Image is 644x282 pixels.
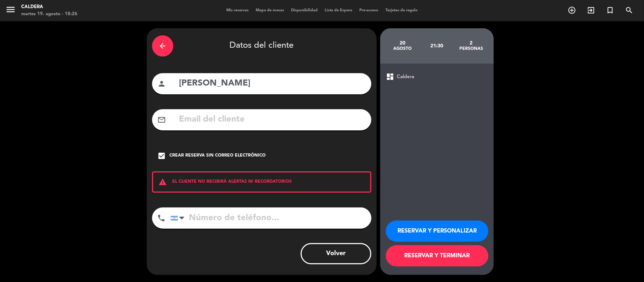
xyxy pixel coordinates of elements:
[382,8,421,12] span: Tarjetas de regalo
[152,171,371,193] div: EL CLIENTE NO RECIBIRÁ ALERTAS NI RECORDATORIOS
[386,245,488,266] button: RESERVAR Y TERMINAR
[153,178,172,186] i: warning
[454,46,488,52] div: personas
[587,6,595,14] i: exit_to_app
[397,73,414,81] span: Caldera
[288,8,321,12] span: Disponibilidad
[157,116,166,124] i: mail_outline
[223,8,252,12] span: Mis reservas
[385,46,420,52] div: agosto
[385,40,420,46] div: 20
[356,8,382,12] span: Pre-acceso
[171,208,187,228] div: Argentina: +54
[21,4,77,11] div: Caldera
[158,42,167,50] i: arrow_back
[169,152,266,159] div: Crear reserva sin correo electrónico
[321,8,356,12] span: Lista de Espera
[157,80,166,88] i: person
[5,4,16,17] button: menu
[386,221,488,242] button: RESERVAR Y PERSONALIZAR
[606,6,614,14] i: turned_in_not
[301,243,371,264] button: Volver
[454,40,488,46] div: 2
[157,152,166,160] i: check_box
[21,11,77,18] div: martes 19. agosto - 18:26
[625,6,633,14] i: search
[568,6,576,14] i: add_circle_outline
[170,207,371,229] input: Número de teléfono...
[386,72,394,81] span: dashboard
[178,112,366,127] input: Email del cliente
[152,34,371,58] div: Datos del cliente
[157,214,166,222] i: phone
[252,8,288,12] span: Mapa de mesas
[420,34,454,58] div: 21:30
[5,4,16,15] i: menu
[178,76,366,91] input: Nombre del cliente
